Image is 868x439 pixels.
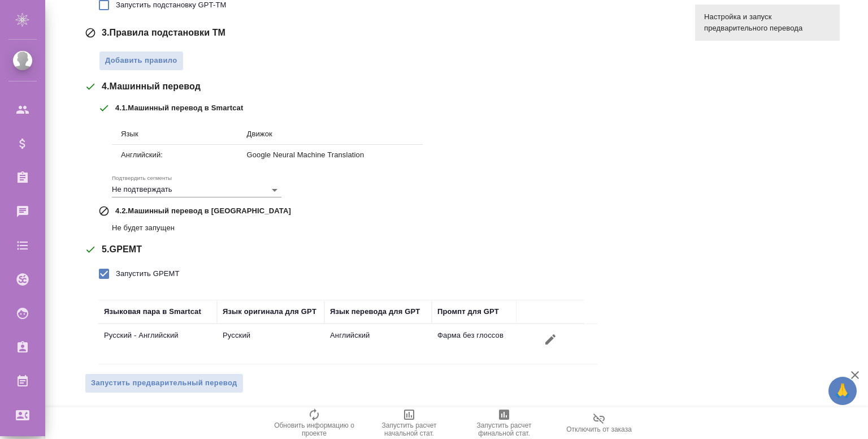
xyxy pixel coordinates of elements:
svg: Этап не будет запущен [98,205,110,217]
div: Языковая пара в Smartcat [104,306,201,317]
button: Запустить предварительный перевод [85,373,244,393]
td: Русский [217,324,324,364]
svg: Этап будет запущен [85,81,96,92]
button: Запустить расчет начальной стат. [362,407,457,439]
span: Отключить от заказа [566,425,632,433]
span: Запустить расчет начальной стат. [368,421,450,437]
td: Фарма без глоссов [432,324,517,364]
button: Редактировать [541,330,560,349]
td: Русский - Английский [98,324,217,364]
span: Обновить информацию о проекте [274,421,355,437]
p: Движок [247,128,414,140]
span: Настройка и запуск предварительного перевода [704,11,831,34]
span: 4 . Машинный перевод [102,80,201,93]
div: Язык оригинала для GPT [223,306,316,317]
span: 5 . GPEMT [102,243,142,256]
button: Обновить информацию о проекте [267,407,362,439]
p: 4 . 1 . Машинный перевод в Smartcat [115,102,243,114]
svg: Этап не будет запущен [85,27,96,38]
button: Open [267,182,283,198]
p: 4 . 2 . Машинный перевод в [GEOGRAPHIC_DATA] [115,205,291,217]
div: Промпт для GPT [437,306,499,317]
p: Английский: [121,149,238,161]
p: Google Neural Machine Translation [247,149,414,161]
button: Добавить правило [99,51,184,71]
button: Отключить от заказа [552,407,646,439]
button: 🙏 [828,377,857,405]
td: Английский [324,324,432,364]
span: Запустить расчет финальной стат. [463,421,545,437]
svg: Этап будет запущен [98,102,110,114]
div: Язык перевода для GPT [330,306,420,317]
span: Добавить правило [105,54,177,67]
p: Не будет запущен [112,222,678,234]
span: Запустить GPEMT [116,268,180,279]
svg: Этап будет запущен [85,244,96,255]
span: 3 . Правила подстановки TM [102,26,225,40]
label: Подтвердить сегменты [112,175,172,180]
span: 🙏 [833,379,852,403]
button: Запустить расчет финальной стат. [457,407,552,439]
p: Язык [121,128,238,140]
div: Настройка и запуск предварительного перевода [695,5,840,41]
span: Запустить предварительный перевод [91,377,237,390]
